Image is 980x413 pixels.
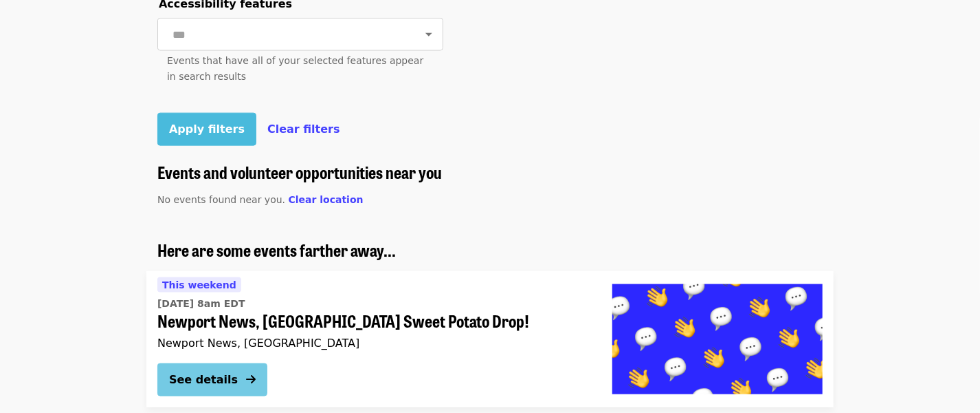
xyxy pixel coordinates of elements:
button: Clear filters [267,121,340,138]
button: Clear location [289,193,364,207]
time: [DATE] 8am EDT [157,297,245,311]
span: This weekend [162,279,236,290]
span: Events that have all of your selected features appear in search results [167,55,423,82]
button: See details [157,363,267,396]
span: Clear location [289,194,364,205]
img: Newport News, VA Sweet Potato Drop! organized by Society of St. Andrew [612,284,823,394]
span: Apply filters [169,123,245,136]
span: Clear filters [267,123,340,136]
div: Newport News, [GEOGRAPHIC_DATA] [157,337,590,350]
div: See details [169,372,238,388]
button: Open [419,25,438,44]
span: Events and volunteer opportunities near you [157,160,442,184]
a: See details for "Newport News, VA Sweet Potato Drop!" [146,271,834,407]
span: Newport News, [GEOGRAPHIC_DATA] Sweet Potato Drop! [157,311,590,331]
i: arrow-right icon [246,373,256,386]
span: Here are some events farther away... [157,237,396,262]
button: Apply filters [157,113,256,146]
span: No events found near you. [157,194,285,205]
